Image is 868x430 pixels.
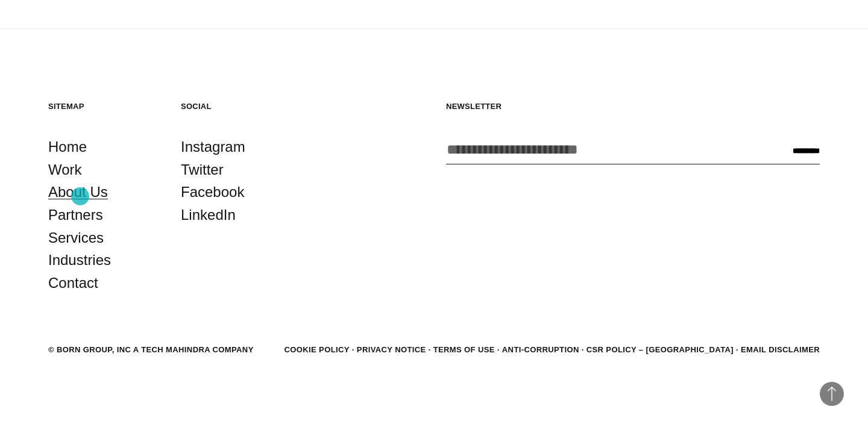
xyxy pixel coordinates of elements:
[181,204,236,226] a: LinkedIn
[48,272,98,294] a: Contact
[48,101,157,111] h5: Sitemap
[741,345,820,354] a: Email Disclaimer
[181,101,289,111] h5: Social
[48,204,103,226] a: Partners
[433,345,495,354] a: Terms of Use
[446,101,820,111] h5: Newsletter
[820,382,844,406] button: Back to Top
[357,345,426,354] a: Privacy Notice
[48,158,82,181] a: Work
[48,226,104,249] a: Services
[48,344,254,356] div: © BORN GROUP, INC A Tech Mahindra Company
[181,136,245,158] a: Instagram
[587,345,734,354] a: CSR POLICY – [GEOGRAPHIC_DATA]
[48,249,111,272] a: Industries
[502,345,579,354] a: Anti-Corruption
[284,345,349,354] a: Cookie Policy
[181,181,244,204] a: Facebook
[181,158,224,181] a: Twitter
[48,136,87,158] a: Home
[48,181,108,204] a: About Us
